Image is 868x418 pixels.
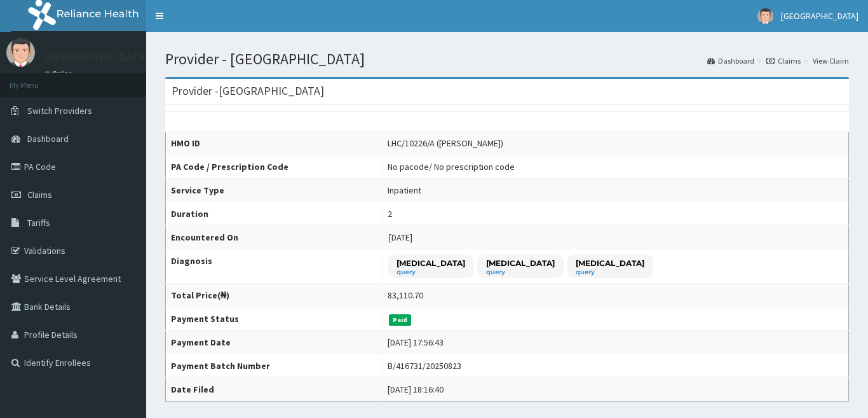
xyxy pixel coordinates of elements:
th: Diagnosis [166,249,383,284]
p: [GEOGRAPHIC_DATA] [44,52,149,63]
p: [MEDICAL_DATA] [397,258,465,268]
small: query [486,269,555,275]
div: [DATE] 17:56:43 [388,336,444,349]
div: No pacode / No prescription code [388,160,515,173]
div: [DATE] 18:16:40 [388,383,444,396]
span: Claims [27,189,52,200]
th: Total Price(₦) [166,284,383,307]
a: Claims [766,55,801,66]
th: Encountered On [166,226,383,249]
th: Date Filed [166,378,383,401]
th: Payment Date [166,331,383,354]
div: B/416731/20250823 [388,359,461,372]
th: Service Type [166,179,383,202]
span: [GEOGRAPHIC_DATA] [781,10,858,22]
span: Paid [389,314,412,326]
th: Payment Status [166,307,383,331]
span: [DATE] [389,232,412,243]
div: LHC/10226/A ([PERSON_NAME]) [388,137,503,150]
th: HMO ID [166,132,383,155]
span: Tariffs [27,217,50,228]
a: Online [44,69,75,78]
small: query [397,269,465,275]
th: Duration [166,202,383,226]
a: View Claim [813,55,849,66]
span: Dashboard [27,133,69,144]
p: [MEDICAL_DATA] [486,258,555,268]
div: Inpatient [388,184,421,197]
div: 83,110.70 [388,289,423,302]
small: query [576,269,644,275]
img: User Image [757,8,773,24]
a: Dashboard [707,55,754,66]
h1: Provider - [GEOGRAPHIC_DATA] [165,51,849,67]
p: [MEDICAL_DATA] [576,258,644,268]
span: Switch Providers [27,105,92,116]
th: PA Code / Prescription Code [166,155,383,179]
h3: Provider - [GEOGRAPHIC_DATA] [172,85,324,97]
div: 2 [388,207,392,220]
img: User Image [6,38,35,67]
th: Payment Batch Number [166,354,383,378]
